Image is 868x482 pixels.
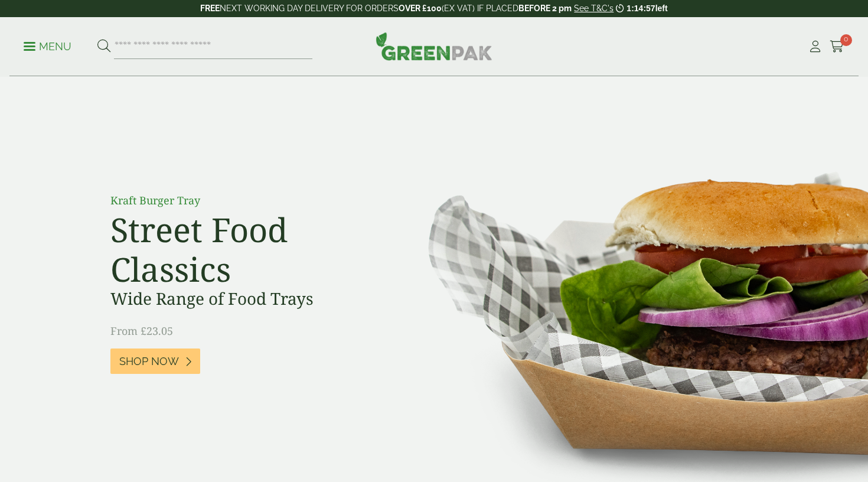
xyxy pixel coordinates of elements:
[24,40,71,51] a: Menu
[119,355,179,368] span: Shop Now
[376,32,492,60] img: GreenPak Supplies
[830,41,844,53] i: Cart
[200,4,220,13] strong: FREE
[574,4,614,13] a: See T&C's
[655,4,668,13] span: left
[110,193,376,209] p: Kraft Burger Tray
[808,41,823,53] i: My Account
[840,34,852,46] span: 0
[110,324,173,338] span: From £23.05
[110,210,376,289] h2: Street Food Classics
[830,38,844,56] a: 0
[24,40,71,54] p: Menu
[110,349,200,374] a: Shop Now
[110,289,376,309] h3: Wide Range of Food Trays
[399,4,442,13] strong: OVER £100
[518,4,572,13] strong: BEFORE 2 pm
[626,4,655,13] span: 1:14:57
